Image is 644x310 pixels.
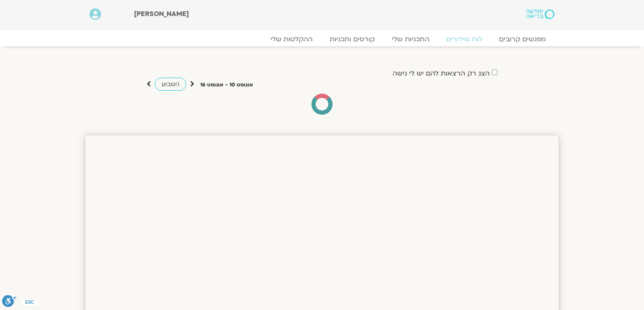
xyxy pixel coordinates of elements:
a: קורסים ותכניות [321,35,383,43]
label: הצג רק הרצאות להם יש לי גישה [393,70,490,77]
nav: Menu [90,35,554,43]
a: מפגשים קרובים [491,35,554,43]
span: [PERSON_NAME] [134,9,189,19]
a: התכניות שלי [383,35,438,43]
a: השבוע [155,78,186,91]
span: השבוע [161,80,180,88]
a: לוח שידורים [438,35,491,43]
p: אוגוסט 10 - אוגוסט 16 [200,81,253,89]
a: ההקלטות שלי [262,35,321,43]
